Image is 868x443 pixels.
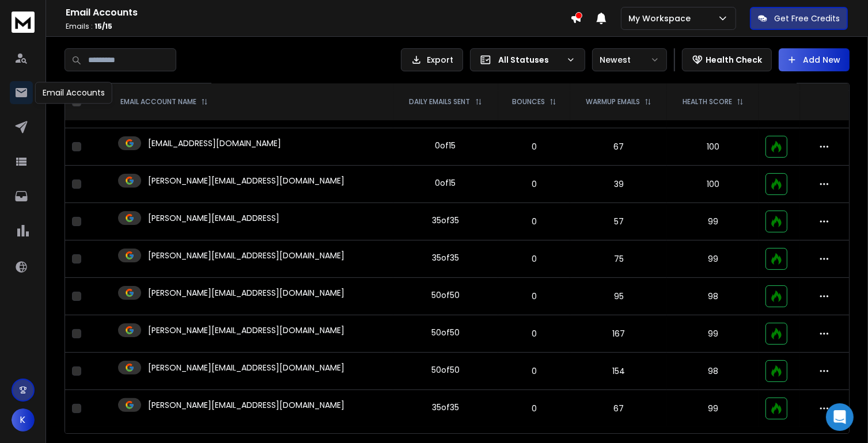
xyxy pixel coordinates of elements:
[12,408,35,431] button: K
[750,7,848,30] button: Get Free Credits
[435,140,456,151] div: 0 of 15
[431,289,460,301] div: 50 of 50
[570,278,667,315] td: 95
[148,362,344,373] p: [PERSON_NAME][EMAIL_ADDRESS][DOMAIN_NAME]
[570,390,667,427] td: 67
[779,48,850,71] button: Add New
[667,166,759,203] td: 100
[570,353,667,390] td: 154
[667,353,759,390] td: 98
[667,390,759,427] td: 99
[505,291,564,302] p: 0
[682,48,772,71] button: Health Check
[35,82,112,104] div: Email Accounts
[706,54,762,66] p: Health Check
[505,365,564,377] p: 0
[148,250,344,261] p: [PERSON_NAME][EMAIL_ADDRESS][DOMAIN_NAME]
[512,97,545,106] p: BOUNCES
[66,22,570,31] p: Emails :
[667,128,759,166] td: 100
[683,97,732,106] p: HEALTH SCORE
[505,253,564,265] p: 0
[148,212,279,224] p: [PERSON_NAME][EMAIL_ADDRESS]
[505,178,564,190] p: 0
[401,48,463,71] button: Export
[628,13,695,24] p: My Workspace
[410,97,471,106] p: DAILY EMAILS SENT
[66,6,570,20] h1: Email Accounts
[94,21,112,31] span: 15 / 15
[667,278,759,315] td: 98
[505,141,564,152] p: 0
[148,324,344,336] p: [PERSON_NAME][EMAIL_ADDRESS][DOMAIN_NAME]
[432,252,459,263] div: 35 of 35
[148,138,281,149] p: [EMAIL_ADDRESS][DOMAIN_NAME]
[586,97,640,106] p: WARMUP EMAILS
[505,403,564,414] p: 0
[505,216,564,227] p: 0
[120,97,208,106] div: EMAIL ACCOUNT NAME
[826,403,854,431] div: Open Intercom Messenger
[435,177,456,189] div: 0 of 15
[148,287,344,299] p: [PERSON_NAME][EMAIL_ADDRESS][DOMAIN_NAME]
[570,166,667,203] td: 39
[432,215,459,226] div: 35 of 35
[148,175,344,186] p: [PERSON_NAME][EMAIL_ADDRESS][DOMAIN_NAME]
[570,128,667,166] td: 67
[432,402,459,413] div: 35 of 35
[148,399,344,411] p: [PERSON_NAME][EMAIL_ADDRESS][DOMAIN_NAME]
[431,364,460,376] div: 50 of 50
[667,240,759,278] td: 99
[667,315,759,353] td: 99
[774,13,840,24] p: Get Free Credits
[592,48,667,71] button: Newest
[431,327,460,338] div: 50 of 50
[570,203,667,240] td: 57
[12,12,35,33] img: logo
[570,240,667,278] td: 75
[505,328,564,339] p: 0
[570,315,667,353] td: 167
[667,203,759,240] td: 99
[498,54,562,66] p: All Statuses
